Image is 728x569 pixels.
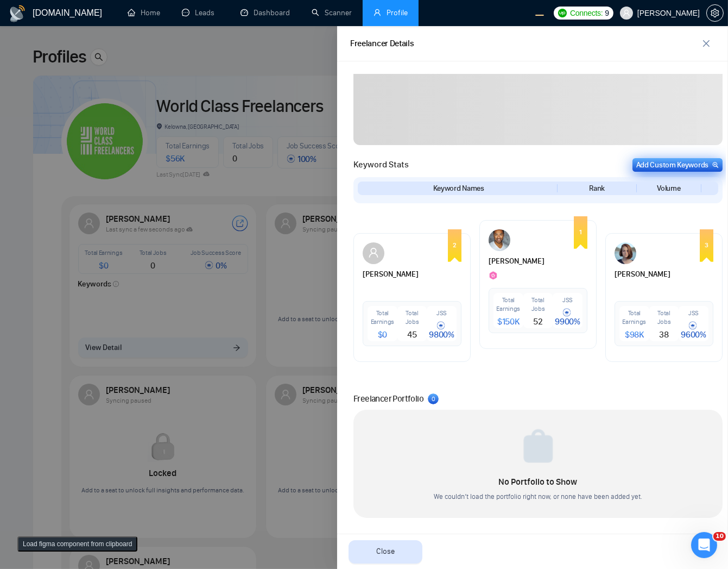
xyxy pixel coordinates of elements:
strong: [PERSON_NAME] [489,257,545,266]
span: 9900 % [555,308,580,327]
span: We couldn’t load the portfolio right now, or none have been added yet. [361,492,715,501]
span: 9600 % [681,321,706,340]
img: logo [9,5,26,22]
span: JSS [562,296,573,304]
img: top_rated_plus [489,271,497,280]
div: 1 [579,229,582,235]
a: dashboardDashboard [240,8,290,17]
sup: 0 [428,393,439,404]
span: 52 [533,316,542,327]
span: 10 [713,532,726,541]
a: setting [706,9,724,17]
span: 9 [605,7,609,19]
img: upwork-logo.png [558,9,567,17]
a: homeHome [128,8,160,17]
span: close [698,39,714,48]
button: close [698,35,715,52]
span: 45 [407,329,416,340]
img: Emily Rodriguez [615,242,636,264]
span: JSS [436,309,447,317]
div: Keyword Names [362,183,555,194]
span: $ 98K [625,329,644,340]
div: Add Custom Keywords [636,159,719,171]
div: 2 [453,242,457,248]
span: user [368,247,379,258]
span: 38 [659,329,668,340]
div: Rank [560,183,634,194]
span: Total Jobs [531,296,545,312]
span: $ 150K [497,316,520,327]
span: Sarah Johnson [363,268,419,280]
div: Freelancer Details [350,37,414,51]
span: user [374,9,381,16]
div: 3 [705,242,708,248]
span: Total Jobs [406,309,419,326]
span: Total Earnings [497,296,521,312]
span: No Portfolio to Show [361,476,715,488]
span: 9800 % [429,321,454,340]
span: JSS [688,309,699,317]
img: empty-portfolio [523,429,553,463]
span: Total Earnings [371,309,395,326]
button: Close [349,540,422,564]
button: setting [706,4,724,22]
div: Volume [639,183,698,194]
span: Keyword Stats [353,158,409,171]
strong: [PERSON_NAME] [615,270,670,279]
a: messageLeads [182,8,219,17]
span: Profile [387,8,408,17]
span: Total Jobs [657,309,671,326]
span: Emily Rodriguez [615,268,670,280]
strong: [PERSON_NAME] [363,270,419,279]
span: $ 0 [378,329,387,340]
span: Connects: [570,7,603,19]
span: user [623,9,630,17]
span: Michael Chen [489,255,545,267]
span: Close [376,546,395,558]
iframe: Intercom live chat [691,532,717,558]
button: Add Custom Keywords [632,158,723,172]
span: Freelancer Portfolio [353,392,423,405]
span: Total Earnings [623,309,647,326]
a: searchScanner [312,8,352,17]
img: Michael Chen [489,229,510,251]
span: setting [707,9,723,17]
